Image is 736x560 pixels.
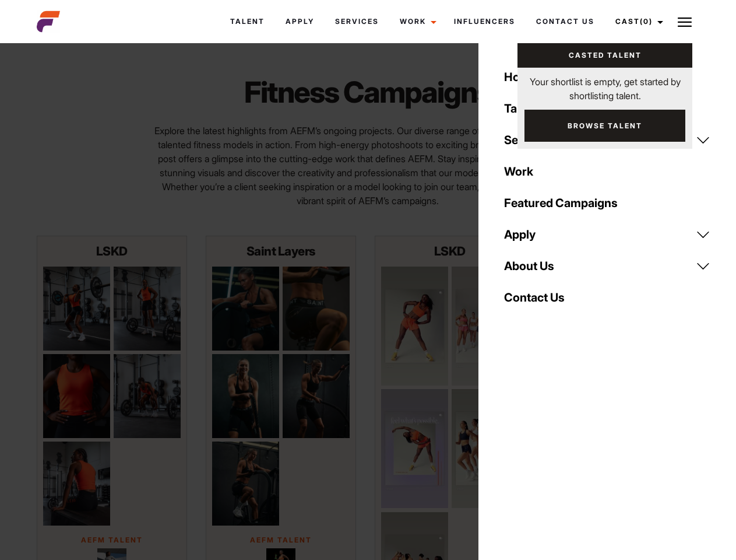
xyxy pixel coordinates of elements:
a: Home [497,61,717,93]
span: (0) [640,17,653,26]
a: Cast(0) [605,6,670,37]
a: Apply [275,6,325,37]
a: Apply [497,219,717,250]
a: Casted Talent [517,43,692,68]
img: cropped-aefm-brand-fav-22-square.png [37,10,60,33]
p: AEFM Talent [43,535,181,545]
h1: Fitness Campaigns [206,75,530,110]
p: LSKD [43,242,181,261]
p: AEFM Talent [212,535,350,545]
p: Your shortlist is empty, get started by shortlisting talent. [517,68,692,103]
a: Contact Us [526,6,605,37]
a: Services [325,6,389,37]
p: Explore the latest highlights from AEFM’s ongoing projects. Our diverse range of campaigns featur... [149,124,587,208]
a: Work [389,6,443,37]
a: Talent [220,6,275,37]
a: About Us [497,250,717,282]
a: Services [497,124,717,156]
img: Burger icon [678,15,692,29]
a: Talent [497,93,717,124]
a: Influencers [443,6,526,37]
a: Contact Us [497,282,717,313]
a: Browse Talent [524,110,685,142]
p: Saint Layers [212,242,350,261]
a: Work [497,156,717,187]
a: Featured Campaigns [497,187,717,219]
p: LSKD [381,242,519,261]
